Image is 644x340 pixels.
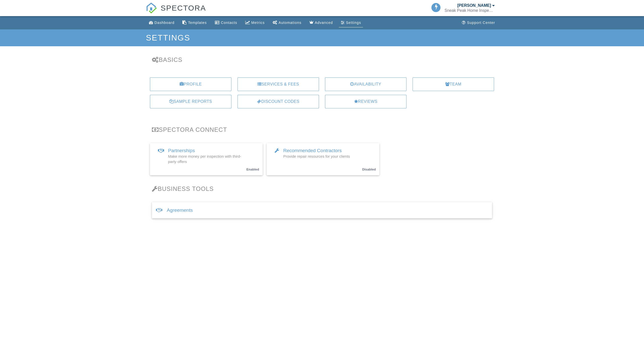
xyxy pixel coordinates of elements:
[467,21,495,25] div: Support Center
[325,95,407,108] a: Reviews
[243,18,267,27] a: Metrics
[150,77,231,91] a: Profile
[221,21,237,25] div: Contacts
[160,3,206,13] span: SPECTORA
[457,3,491,8] div: [PERSON_NAME]
[237,95,319,108] a: Discount Codes
[146,33,498,42] h1: Settings
[168,148,195,153] span: Partnerships
[152,202,492,219] div: Agreements
[278,21,301,25] div: Automations
[246,167,259,171] small: Enabled
[154,21,174,25] div: Dashboard
[188,21,207,25] div: Templates
[152,56,492,63] h3: Basics
[146,3,157,14] img: The Best Home Inspection Software - Spectora
[346,21,361,25] div: Settings
[362,167,376,171] small: Disabled
[307,18,335,27] a: Advanced
[180,18,209,27] a: Templates
[147,18,176,27] a: Dashboard
[445,8,495,13] div: Sneak Peak Home Inspection LLC
[168,154,241,164] span: Make more money per inspection with third-party offers
[413,77,494,91] a: Team
[237,77,319,91] a: Services & Fees
[271,18,303,27] a: Automations (Basic)
[460,18,497,27] a: Support Center
[315,21,333,25] div: Advanced
[339,18,363,27] a: Settings
[325,77,407,91] a: Availability
[283,154,350,158] span: Provide repair resources for your clients
[150,95,231,108] a: Sample Reports
[152,126,492,133] h3: Spectora Connect
[283,148,342,153] span: Recommended Contractors
[251,21,265,25] div: Metrics
[150,143,263,175] a: Partnerships Make more money per inspection with third-party offers Enabled
[267,143,379,175] a: Recommended Contractors Provide repair resources for your clients Disabled
[146,8,206,17] a: SPECTORA
[213,18,239,27] a: Contacts
[152,185,492,192] h3: Business Tools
